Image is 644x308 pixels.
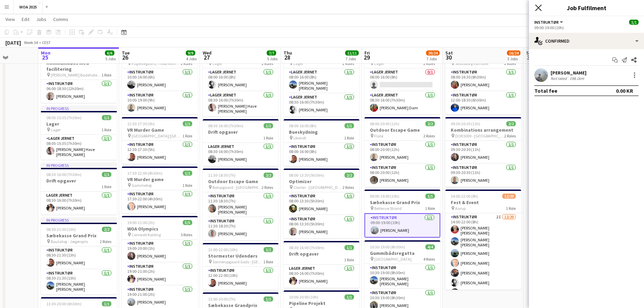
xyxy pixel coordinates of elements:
[451,121,480,126] span: 09:30-20:30 (11h)
[46,115,82,120] span: 08:05-15:35 (7h30m)
[445,50,453,56] span: Sat
[41,246,117,269] app-card-role: Instruktør1/108:30-21:30 (13h)[PERSON_NAME]
[423,133,435,138] span: 2 Roles
[22,16,29,22] span: Edit
[203,217,279,240] app-card-role: Instruktør1/111:30-18:30 (7h)[PERSON_NAME]
[122,263,198,286] app-card-role: Instruktør1/119:00-21:00 (2h)[PERSON_NAME]
[284,119,359,166] app-job-card: 08:00-16:00 (8h)1/1Bueskydning Ukendt1 RoleInstruktør1/108:00-16:00 (8h)[PERSON_NAME]
[502,194,516,199] span: 12/20
[506,121,516,126] span: 2/2
[208,173,236,178] span: 11:30-18:30 (7h)
[445,190,521,290] app-job-card: 14:00-22:00 (8h)12/20Fest & Event Aarup1 RoleInstruktør2I12/2014:00-22:00 (8h)[PERSON_NAME] [PERS...
[289,245,324,250] span: 08:30-16:00 (7h30m)
[364,264,440,289] app-card-role: Instruktør1/110:30-19:00 (8h30m)[PERSON_NAME] [PERSON_NAME]
[345,50,359,56] span: 11/11
[283,53,292,61] span: 28
[284,50,292,56] span: Thu
[19,15,32,24] a: Edit
[186,50,195,56] span: 9/9
[100,239,111,244] span: 2 Roles
[127,220,155,225] span: 19:00-21:00 (2h)
[122,226,198,232] h3: WOA Olympics
[46,172,82,177] span: 08:30-16:00 (7h30m)
[203,50,212,56] span: Wed
[34,15,49,24] a: Jobs
[507,56,520,61] div: 3 Jobs
[181,232,192,237] span: 5 Roles
[182,183,192,188] span: 1 Role
[364,213,440,238] app-card-role: Instruktør1/109:00-19:00 (10h)[PERSON_NAME]
[444,53,453,61] span: 30
[445,141,521,164] app-card-role: Instruktør1/109:30-20:30 (11h)[PERSON_NAME]
[370,121,399,126] span: 08:00-20:00 (12h)
[284,169,359,238] app-job-card: 08:00-13:30 (5h30m)2/2Optimizer Clarion - [GEOGRAPHIC_DATA]2 RolesInstruktør1/108:00-13:30 (5h30m...
[122,50,130,56] span: Tue
[364,190,440,238] app-job-card: 09:00-19:00 (10h)1/1Sæbekasse Grand Prix Bellevue Strand1 RoleInstruktør1/109:00-19:00 (10h)[PERS...
[284,45,359,116] app-job-card: 08:00-16:00 (8h)2/2Lager Lager2 RolesLager Jernet1/108:00-16:00 (8h)[PERSON_NAME] [PERSON_NAME]La...
[264,247,273,252] span: 1/1
[41,162,117,168] div: In progress
[213,185,262,190] span: Borupgaard - [GEOGRAPHIC_DATA]
[284,241,359,288] div: 08:30-16:00 (7h30m)1/1Drift opgaver1 RoleLager Jernet1/108:30-16:00 (7h30m)[PERSON_NAME]
[41,217,117,223] div: In progress
[42,40,51,45] div: CEST
[363,53,370,61] span: 29
[364,250,440,256] h3: Gummibådsregatta
[203,45,279,116] app-job-card: 08:00-16:00 (8h)2/2Lager Lager2 RolesLager Jernet1/108:00-16:00 (8h)[PERSON_NAME]Lager Jernet1/10...
[344,257,354,262] span: 1 Role
[293,185,342,190] span: Clarion - [GEOGRAPHIC_DATA]
[46,301,82,306] span: 13:30-20:00 (6h30m)
[51,127,61,132] span: Lager
[41,45,117,103] app-job-card: In progress06:00-18:30 (12h30m)1/1Kommunikaos med facilitering [PERSON_NAME] Badehotel - [GEOGRAP...
[425,206,435,211] span: 1 Role
[183,121,192,126] span: 1/1
[370,194,399,199] span: 09:00-19:00 (10h)
[267,56,277,61] div: 5 Jobs
[122,91,198,114] app-card-role: Instruktør1/110:00-19:00 (9h)[PERSON_NAME]
[203,169,279,240] app-job-card: 11:30-18:30 (7h)2/2Outdoor Escape Game Borupgaard - [GEOGRAPHIC_DATA]2 RolesInstruktør1/111:30-18...
[364,91,440,114] app-card-role: Lager Jernet1/108:30-16:00 (7h30m)[PERSON_NAME] Dam
[364,164,440,187] app-card-role: Instruktør1/108:00-20:00 (12h)[PERSON_NAME]
[445,45,521,114] app-job-card: 08:00-18:30 (10h30m)2/2Stormester udendørs Skodsborg Kurhotel2 RolesInstruktør1/108:00-16:30 (8h3...
[445,117,521,187] app-job-card: 09:30-20:30 (11h)2/2Kombinations arrangement DOK5000 - [GEOGRAPHIC_DATA]2 RolesInstruktør1/109:30...
[132,133,182,138] span: [GEOGRAPHIC_DATA]/[GEOGRAPHIC_DATA]
[41,106,117,160] app-job-card: In progress08:05-15:35 (7h30m)1/1Lager Lager1 RoleLager Jernet1/108:05-15:35 (7h30m)[PERSON_NAME]...
[122,141,198,164] app-card-role: Instruktør1/112:30-17:30 (5h)[PERSON_NAME]
[445,68,521,91] app-card-role: Instruktør1/108:00-16:30 (8h30m)[PERSON_NAME]
[203,243,279,290] div: 12:00-22:00 (10h)1/1Stormester Udendørs Sonnerupgaard Gods - [GEOGRAPHIC_DATA]1 RoleInstruktør1/1...
[41,106,117,111] div: In progress
[504,133,516,138] span: 2 Roles
[22,40,39,45] span: Week 34
[40,53,50,61] span: 25
[213,259,263,264] span: Sonnerupgaard Gods - [GEOGRAPHIC_DATA]
[41,269,117,294] app-card-role: Instruktør1/108:30-21:30 (13h)[PERSON_NAME] [PERSON_NAME]
[423,257,435,262] span: 4 Roles
[5,16,15,22] span: View
[293,135,306,140] span: Ukendt
[41,121,117,127] h3: Lager
[122,167,198,213] app-job-card: 17:30-22:00 (4h30m)1/1VR Murder game Gammelrøj1 RoleInstruktør1/117:30-22:00 (4h30m)[PERSON_NAME]
[364,117,440,187] app-job-card: 08:00-20:00 (12h)2/2Outdoor Escape Game Flatø2 RolesInstruktør1/108:00-20:00 (12h)[PERSON_NAME]In...
[41,233,117,239] h3: Sæbekasse Grand Prix
[346,56,358,61] div: 7 Jobs
[50,15,71,24] a: Comms
[203,119,279,166] app-job-card: 08:30-16:00 (7h30m)1/1Drift opgaver1 RoleLager Jernet1/108:30-16:00 (7h30m)[PERSON_NAME]
[284,68,359,93] app-card-role: Lager Jernet1/108:00-16:00 (8h)[PERSON_NAME] [PERSON_NAME]
[132,232,161,237] span: Comwell Kolding
[364,127,440,133] h3: Outdoor Escape Game
[122,45,198,114] app-job-card: 10:00-19:00 (9h)2/2Gummibådsregatta Fugledegaard, Tissø Vikingecenter2 RolesInstruktør1/110:00-16...
[46,227,76,232] span: 08:30-21:30 (13h)
[374,257,412,262] span: [GEOGRAPHIC_DATA]
[102,72,111,78] span: 1 Role
[345,173,354,178] span: 2/2
[203,91,279,116] app-card-role: Lager Jernet1/108:30-16:00 (7h30m)[PERSON_NAME] Have [PERSON_NAME] [PERSON_NAME]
